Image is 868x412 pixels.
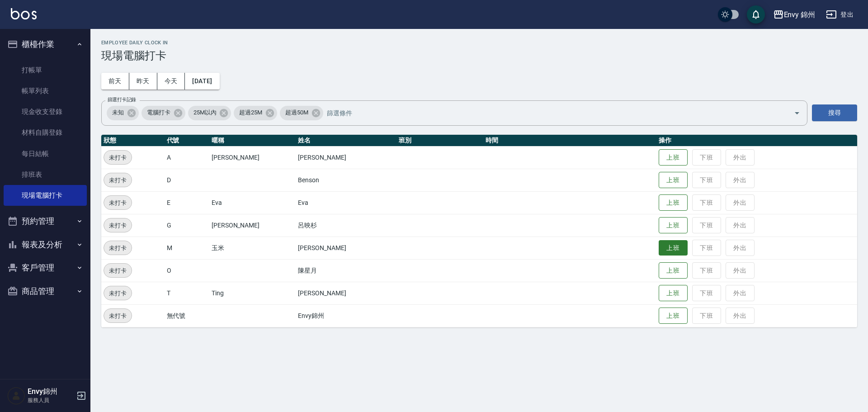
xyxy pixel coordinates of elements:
div: 25M以內 [188,106,231,120]
div: Envy 錦州 [784,9,816,20]
span: 未打卡 [104,311,132,321]
button: [DATE] [185,73,219,90]
p: 服務人員 [28,396,74,404]
div: 超過50M [280,106,323,120]
td: [PERSON_NAME] [209,214,296,237]
button: 上班 [659,172,688,189]
td: T [165,282,209,304]
button: 上班 [659,308,688,324]
td: 無代號 [165,304,209,327]
td: O [165,259,209,282]
td: [PERSON_NAME] [296,237,396,259]
th: 暱稱 [209,135,296,147]
span: 未打卡 [104,221,132,230]
a: 現場電腦打卡 [4,185,87,206]
a: 材料自購登錄 [4,122,87,143]
a: 帳單列表 [4,81,87,101]
th: 狀態 [101,135,165,147]
td: Ting [209,282,296,304]
span: 超過25M [234,108,268,117]
td: D [165,169,209,191]
a: 打帳單 [4,60,87,81]
th: 班別 [396,135,483,147]
span: 未打卡 [104,153,132,162]
div: 未知 [107,106,139,120]
td: Eva [296,191,396,214]
button: 商品管理 [4,279,87,303]
img: Person [7,387,25,405]
span: 電腦打卡 [142,108,176,117]
td: G [165,214,209,237]
a: 每日結帳 [4,143,87,164]
td: 玉米 [209,237,296,259]
button: 上班 [659,285,688,302]
span: 未打卡 [104,289,132,298]
button: 上班 [659,240,688,256]
input: 篩選條件 [325,105,778,121]
button: 上班 [659,194,688,211]
div: 電腦打卡 [142,106,185,120]
span: 25M以內 [188,108,222,117]
span: 未打卡 [104,266,132,275]
td: Envy錦州 [296,304,396,327]
td: E [165,191,209,214]
td: [PERSON_NAME] [296,282,396,304]
a: 排班表 [4,164,87,185]
td: A [165,146,209,169]
button: 昨天 [129,73,157,90]
button: 報表及分析 [4,233,87,256]
td: [PERSON_NAME] [209,146,296,169]
td: Eva [209,191,296,214]
button: 客戶管理 [4,256,87,279]
td: M [165,237,209,259]
span: 未打卡 [104,175,132,185]
span: 未打卡 [104,243,132,253]
th: 姓名 [296,135,396,147]
span: 未打卡 [104,198,132,208]
span: 超過50M [280,108,314,117]
label: 篩選打卡記錄 [108,96,136,103]
h5: Envy錦州 [28,387,74,396]
a: 現金收支登錄 [4,101,87,122]
h3: 現場電腦打卡 [101,49,857,62]
button: save [747,5,765,24]
td: 呂映杉 [296,214,396,237]
button: Envy 錦州 [769,5,819,24]
th: 操作 [656,135,857,147]
button: 搜尋 [812,104,857,121]
button: Open [790,106,804,120]
h2: Employee Daily Clock In [101,40,857,46]
button: 上班 [659,217,688,234]
button: 上班 [659,149,688,166]
td: Benson [296,169,396,191]
button: 登出 [822,6,857,23]
td: 陳星月 [296,259,396,282]
th: 時間 [483,135,656,147]
th: 代號 [165,135,209,147]
td: [PERSON_NAME] [296,146,396,169]
button: 前天 [101,73,129,90]
button: 上班 [659,262,688,279]
button: 預約管理 [4,209,87,233]
button: 櫃檯作業 [4,33,87,56]
div: 超過25M [234,106,277,120]
span: 未知 [107,108,129,117]
button: 今天 [157,73,185,90]
img: Logo [11,8,37,19]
